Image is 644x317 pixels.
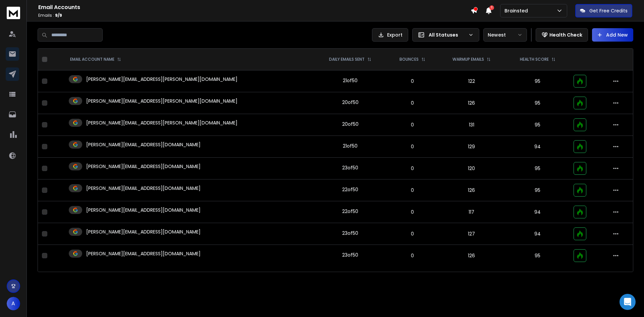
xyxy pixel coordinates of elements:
td: 94 [505,201,570,223]
p: WARMUP EMAILS [452,57,484,62]
div: 20 of 50 [342,121,359,127]
h1: Email Accounts [38,3,471,11]
span: 9 / 9 [55,12,62,18]
p: 0 [391,121,434,128]
td: 126 [438,92,505,114]
div: 22 of 50 [342,186,358,193]
div: 21 of 50 [343,77,358,84]
td: 95 [505,70,570,92]
div: 22 of 50 [342,208,358,215]
p: [PERSON_NAME][EMAIL_ADDRESS][DOMAIN_NAME] [86,163,201,170]
p: Emails : [38,13,471,18]
td: 120 [438,158,505,179]
p: 0 [391,143,434,150]
p: 0 [391,78,434,85]
td: 95 [505,114,570,136]
p: BOUNCES [399,57,419,62]
p: Brainsted [504,7,531,14]
td: 126 [438,245,505,267]
p: HEALTH SCORE [520,57,549,62]
button: Newest [483,28,527,42]
td: 129 [438,136,505,158]
p: 0 [391,165,434,172]
p: [PERSON_NAME][EMAIL_ADDRESS][DOMAIN_NAME] [86,250,201,257]
button: A [7,297,20,310]
span: 1 [489,5,494,10]
button: Health Check [536,28,588,42]
p: [PERSON_NAME][EMAIL_ADDRESS][DOMAIN_NAME] [86,185,201,192]
div: 20 of 50 [342,99,359,106]
p: [PERSON_NAME][EMAIL_ADDRESS][DOMAIN_NAME] [86,207,201,213]
td: 117 [438,201,505,223]
p: [PERSON_NAME][EMAIL_ADDRESS][PERSON_NAME][DOMAIN_NAME] [86,76,237,83]
td: 95 [505,245,570,267]
div: 23 of 50 [342,164,358,171]
p: All Statuses [429,32,466,38]
button: Get Free Credits [575,4,632,17]
div: EMAIL ACCOUNT NAME [70,57,121,62]
button: Add New [592,28,633,42]
p: 0 [391,252,434,259]
p: 0 [391,187,434,194]
div: Open Intercom Messenger [620,294,636,310]
p: [PERSON_NAME][EMAIL_ADDRESS][PERSON_NAME][DOMAIN_NAME] [86,98,237,104]
p: DAILY EMAILS SENT [329,57,365,62]
button: Export [372,28,408,42]
td: 95 [505,179,570,201]
td: 95 [505,158,570,179]
div: 23 of 50 [342,252,358,258]
td: 131 [438,114,505,136]
p: 0 [391,100,434,106]
td: 126 [438,179,505,201]
td: 122 [438,70,505,92]
p: [PERSON_NAME][EMAIL_ADDRESS][PERSON_NAME][DOMAIN_NAME] [86,119,237,126]
td: 94 [505,223,570,245]
p: Health Check [549,32,582,38]
p: 0 [391,230,434,237]
td: 94 [505,136,570,158]
td: 95 [505,92,570,114]
td: 127 [438,223,505,245]
div: 21 of 50 [343,143,358,149]
div: 23 of 50 [342,230,358,236]
p: [PERSON_NAME][EMAIL_ADDRESS][DOMAIN_NAME] [86,141,201,148]
img: logo [7,7,20,19]
p: 0 [391,209,434,215]
p: [PERSON_NAME][EMAIL_ADDRESS][DOMAIN_NAME] [86,228,201,235]
p: Get Free Credits [589,7,628,14]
